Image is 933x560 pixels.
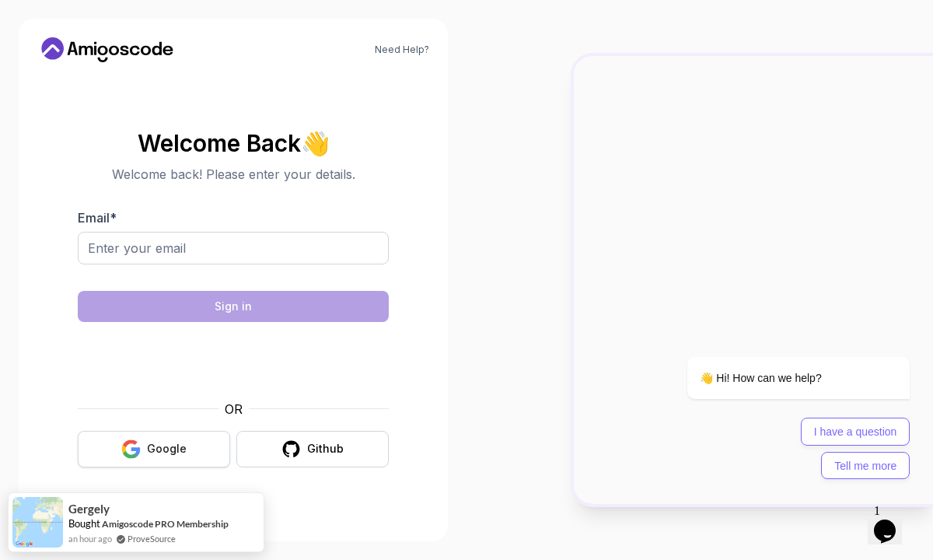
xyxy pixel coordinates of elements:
[78,232,389,264] input: Enter your email
[128,532,176,545] a: ProveSource
[78,131,389,156] h2: Welcome Back
[225,400,243,418] p: OR
[868,498,917,544] iframe: chat widget
[78,210,117,226] label: Email *
[375,44,429,56] a: Need Help?
[68,502,110,516] span: Gergely
[147,441,187,457] div: Google
[37,37,177,62] a: Home link
[307,441,344,457] div: Github
[68,517,100,530] span: Bought
[236,431,389,467] button: Github
[78,165,389,184] p: Welcome back! Please enter your details.
[574,56,933,504] img: Amigoscode Dashboard
[215,299,252,314] div: Sign in
[78,431,230,467] button: Google
[116,331,351,390] iframe: Widget containing checkbox for hCaptcha security challenge
[301,131,330,156] span: 👋
[12,497,63,548] img: provesource social proof notification image
[638,234,917,490] iframe: chat widget
[78,291,389,322] button: Sign in
[68,532,112,545] span: an hour ago
[102,518,229,530] a: Amigoscode PRO Membership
